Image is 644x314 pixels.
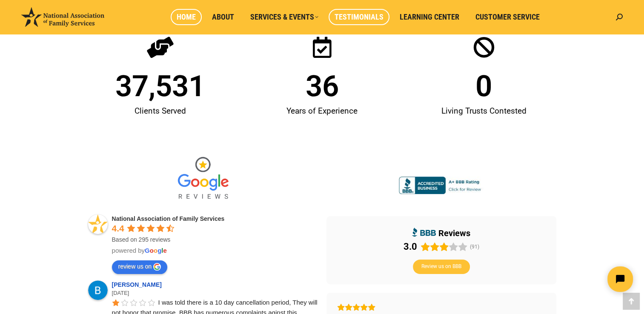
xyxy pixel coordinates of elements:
[407,101,561,121] div: Living Trusts Contested
[163,247,166,254] span: e
[212,12,234,22] span: About
[161,247,163,254] span: l
[494,259,640,299] iframe: Tidio Chat
[404,241,467,253] div: Rating: 3.0 out of 5
[399,177,484,194] img: Accredited A+ with Better Business Bureau
[112,289,318,297] div: [DATE]
[157,247,161,254] span: g
[145,247,150,254] span: G
[171,151,235,206] img: Google Reviews
[306,71,339,101] span: 36
[394,9,465,25] a: Learning Center
[177,12,196,22] span: Home
[150,247,154,254] span: o
[206,9,240,25] a: About
[475,71,492,101] span: 0
[112,246,318,255] div: powered by
[335,12,384,22] span: Testimonials
[115,71,205,101] span: 37,531
[21,7,104,27] img: National Association of Family Services
[337,303,546,311] div: Rating: 5.0 out of 5
[246,101,399,121] div: Years of Experience
[112,260,168,274] a: review us on
[413,260,470,274] button: Review us on BBB
[470,244,479,250] span: (91)
[475,12,540,22] span: Customer Service
[250,12,318,22] span: Services & Events
[400,12,459,22] span: Learning Center
[112,223,124,233] span: 4.4
[112,235,318,244] div: Based on 295 reviews
[404,241,417,253] div: 3.0
[329,9,389,25] a: Testimonials
[154,247,157,254] span: o
[438,228,470,239] div: reviews
[112,215,225,222] a: National Association of Family Services
[84,101,237,121] div: Clients Served
[171,9,202,25] a: Home
[112,281,164,288] a: [PERSON_NAME]
[469,9,546,25] a: Customer Service
[421,263,461,270] span: Review us on BBB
